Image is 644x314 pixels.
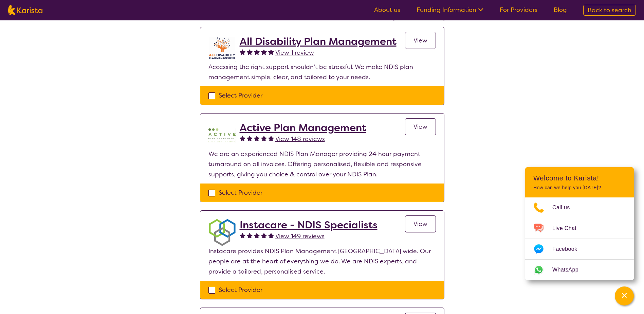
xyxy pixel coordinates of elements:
a: Web link opens in a new tab. [525,260,634,280]
span: Call us [552,203,578,213]
span: View 149 reviews [275,232,325,240]
img: fullstar [247,49,253,55]
a: View 149 reviews [275,231,325,241]
img: fullstar [261,232,267,238]
img: obkhna0zu27zdd4ubuus.png [208,219,236,246]
img: fullstar [254,232,260,238]
a: Blog [554,6,567,14]
button: Channel Menu [615,286,634,306]
img: fullstar [268,135,274,141]
a: View [405,118,436,135]
a: All Disability Plan Management [240,35,397,48]
span: WhatsApp [552,265,587,275]
img: fullstar [247,135,253,141]
img: fullstar [254,49,260,55]
a: View [405,215,436,232]
span: View [413,220,427,228]
a: View 1 review [275,48,314,58]
img: pypzb5qm7jexfhutod0x.png [208,122,236,149]
a: About us [374,6,400,14]
p: How can we help you [DATE]? [533,185,626,191]
a: Instacare - NDIS Specialists [240,219,378,231]
a: Active Plan Management [240,122,366,134]
span: View [413,36,427,45]
p: Instacare provides NDIS Plan Management [GEOGRAPHIC_DATA] wide. Our people are at the heart of ev... [208,246,436,277]
img: at5vqv0lot2lggohlylh.jpg [208,35,236,62]
img: fullstar [240,232,245,238]
img: Karista logo [8,5,42,15]
img: fullstar [268,232,274,238]
img: fullstar [261,135,267,141]
img: fullstar [240,135,245,141]
h2: Welcome to Karista! [533,174,626,182]
span: View 1 review [275,49,314,57]
img: fullstar [268,49,274,55]
img: fullstar [254,135,260,141]
img: fullstar [247,232,253,238]
div: Channel Menu [525,167,634,280]
img: fullstar [261,49,267,55]
a: View 148 reviews [275,134,325,144]
a: Funding Information [417,6,483,14]
ul: Choose channel [525,197,634,280]
a: View [405,32,436,49]
a: Back to search [583,5,636,16]
span: Back to search [588,6,631,14]
span: View [413,123,427,131]
span: View 148 reviews [275,135,325,143]
span: Live Chat [552,223,585,233]
img: fullstar [240,49,245,55]
p: Accessing the right support shouldn’t be stressful. We make NDIS plan management simple, clear, a... [208,62,436,82]
p: We are an experienced NDIS Plan Manager providing 24 hour payment turnaround on all invoices. Off... [208,149,436,179]
span: Facebook [552,244,585,254]
a: For Providers [500,6,537,14]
